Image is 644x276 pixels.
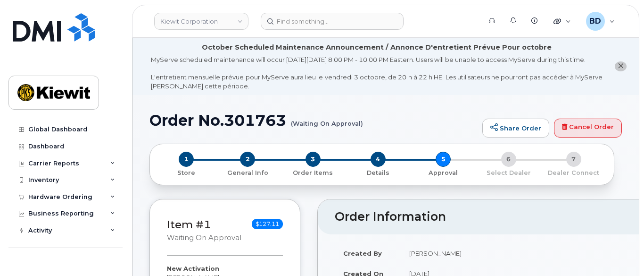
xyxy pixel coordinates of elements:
p: Order Items [284,169,342,177]
strong: New Activation [167,265,219,272]
div: October Scheduled Maintenance Announcement / Annonce D'entretient Prévue Pour octobre [202,43,552,52]
a: 1 Store [157,167,215,177]
span: 2 [240,152,255,167]
p: Store [161,169,211,177]
span: $127.11 [252,219,283,229]
a: 3 Order Items [281,167,346,177]
p: Details [349,169,407,177]
a: Cancel Order [554,119,622,138]
a: 4 Details [346,167,411,177]
h1: Order No.301763 [149,112,478,129]
div: MyServe scheduled maintenance will occur [DATE][DATE] 8:00 PM - 10:00 PM Eastern. Users will be u... [151,55,603,90]
p: General Info [219,169,276,177]
small: Waiting On Approval [167,233,241,242]
button: close notification [615,61,627,71]
span: 3 [305,152,321,167]
a: 2 General Info [215,167,280,177]
span: 4 [371,152,386,167]
strong: Created By [343,250,382,257]
a: Item #1 [167,218,211,231]
span: 1 [179,152,194,167]
iframe: Messenger Launcher [603,235,637,269]
small: (Waiting On Approval) [291,112,363,127]
a: Share Order [482,119,549,138]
